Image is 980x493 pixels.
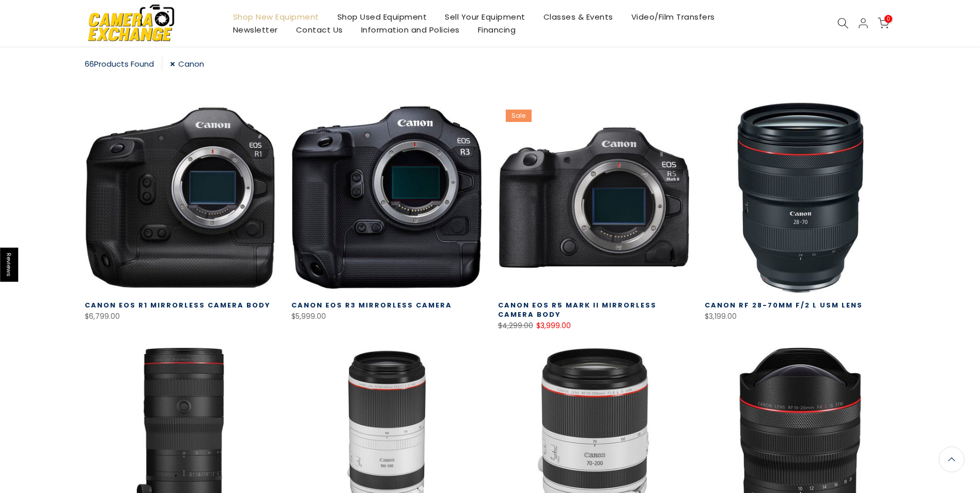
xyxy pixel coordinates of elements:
a: Canon RF 28-70mm f/2 L USM Lens [705,300,863,310]
a: Sell Your Equipment [436,10,535,23]
div: Products Found [85,57,162,71]
a: Canon EOS R5 Mark II Mirrorless Camera Body [498,300,657,319]
ins: $3,999.00 [536,319,571,332]
del: $4,299.00 [498,320,533,331]
a: Information and Policies [352,23,469,36]
div: $6,799.00 [85,310,276,323]
a: Newsletter [224,23,287,36]
a: Shop New Equipment [224,10,328,23]
div: $3,199.00 [705,310,896,323]
a: Shop Used Equipment [328,10,436,23]
a: Canon EOS R3 Mirrorless Camera [291,300,452,310]
a: Canon EOS R1 Mirrorless Camera Body [85,300,271,310]
a: Classes & Events [534,10,622,23]
a: 0 [878,18,889,29]
a: Video/Film Transfers [622,10,724,23]
a: Contact Us [287,23,352,36]
span: 0 [884,15,892,23]
span: 66 [85,58,94,69]
div: $5,999.00 [291,310,483,323]
a: Financing [469,23,525,36]
a: Canon [170,57,204,71]
a: Back to the top [939,446,965,472]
